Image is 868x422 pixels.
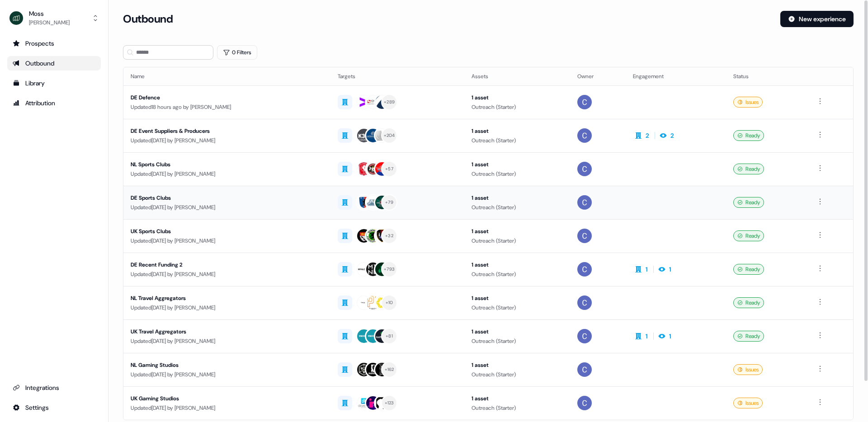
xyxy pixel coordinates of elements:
div: Ready [733,130,764,141]
div: Outreach (Starter) [472,403,563,413]
div: UK Sports Clubs [131,227,323,236]
a: Go to prospects [7,36,101,51]
div: 2 [646,131,649,140]
div: Issues [733,398,763,408]
div: DE Sports Clubs [131,193,323,202]
button: 0 Filters [217,45,257,60]
div: Integrations [13,383,95,392]
div: Ready [733,164,764,174]
div: DE Event Suppliers & Producers [131,127,323,136]
div: 1 [669,265,671,274]
img: Catherine [577,362,592,377]
div: Outreach (Starter) [472,303,563,312]
div: 1 [646,265,648,274]
a: Go to attribution [7,96,101,110]
div: Outbound [13,59,95,68]
div: 1 asset [472,394,563,403]
div: + 289 [384,98,395,106]
div: Updated [DATE] by [PERSON_NAME] [131,370,323,379]
img: Catherine [577,229,592,243]
button: New experience [780,11,854,27]
div: Updated [DATE] by [PERSON_NAME] [131,403,323,413]
th: Targets [330,67,464,85]
div: 2 [670,131,674,140]
div: NL Travel Aggregators [131,294,323,303]
div: Updated [DATE] by [PERSON_NAME] [131,337,323,346]
div: Library [13,79,95,88]
div: Issues [733,364,763,375]
div: + 10 [386,299,393,307]
div: + 123 [385,399,394,407]
div: Updated [DATE] by [PERSON_NAME] [131,236,323,245]
div: Outreach (Starter) [472,370,563,379]
div: Outreach (Starter) [472,270,563,279]
div: Outreach (Starter) [472,169,563,178]
img: Catherine [577,128,592,143]
div: 1 [646,332,648,341]
div: + 81 [386,332,393,340]
div: 1 [669,332,671,341]
div: DE Recent Funding 2 [131,260,323,269]
div: Moss [29,9,70,18]
div: Updated [DATE] by [PERSON_NAME] [131,303,323,312]
div: Prospects [13,39,95,48]
div: Updated [DATE] by [PERSON_NAME] [131,203,323,212]
div: + 32 [385,232,393,240]
div: 1 asset [472,294,563,303]
div: UK Travel Aggregators [131,327,323,336]
div: 1 asset [472,127,563,136]
img: Catherine [577,195,592,210]
div: Updated [DATE] by [PERSON_NAME] [131,136,323,145]
div: Outreach (Starter) [472,136,563,145]
div: 1 asset [472,193,563,202]
div: NL Sports Clubs [131,160,323,169]
div: DE Defence [131,93,323,102]
div: Ready [733,297,764,308]
div: + 79 [385,198,393,206]
div: Attribution [13,98,95,108]
div: Ready [733,230,764,241]
div: Outreach (Starter) [472,236,563,245]
a: Go to templates [7,76,101,90]
div: [PERSON_NAME] [29,18,70,27]
div: Outreach (Starter) [472,103,563,112]
img: Catherine [577,295,592,310]
div: Outreach (Starter) [472,203,563,212]
th: Assets [464,67,570,85]
div: Ready [733,264,764,275]
th: Engagement [626,67,726,85]
div: + 793 [384,265,395,273]
th: Status [726,67,807,85]
div: Issues [733,97,763,108]
div: UK Gaming Studios [131,394,323,403]
img: Catherine [577,162,592,176]
div: Updated [DATE] by [PERSON_NAME] [131,270,323,279]
div: 1 asset [472,93,563,102]
div: + 57 [385,165,393,173]
img: Catherine [577,95,592,109]
th: Owner [570,67,626,85]
a: Go to integrations [7,380,101,395]
div: Outreach (Starter) [472,337,563,346]
div: Settings [13,403,95,412]
div: + 162 [385,366,394,374]
div: Ready [733,331,764,342]
div: Updated [DATE] by [PERSON_NAME] [131,169,323,178]
div: Ready [733,197,764,208]
a: Go to outbound experience [7,56,101,70]
img: Catherine [577,396,592,410]
div: 1 asset [472,260,563,269]
div: 1 asset [472,227,563,236]
h3: Outbound [123,12,173,26]
th: Name [123,67,330,85]
div: Updated 18 hours ago by [PERSON_NAME] [131,103,323,112]
div: 1 asset [472,160,563,169]
div: NL Gaming Studios [131,361,323,370]
img: Catherine [577,262,592,277]
div: 1 asset [472,361,563,370]
button: Moss[PERSON_NAME] [7,7,101,29]
a: Go to integrations [7,400,101,415]
div: + 204 [384,131,395,140]
div: 1 asset [472,327,563,336]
